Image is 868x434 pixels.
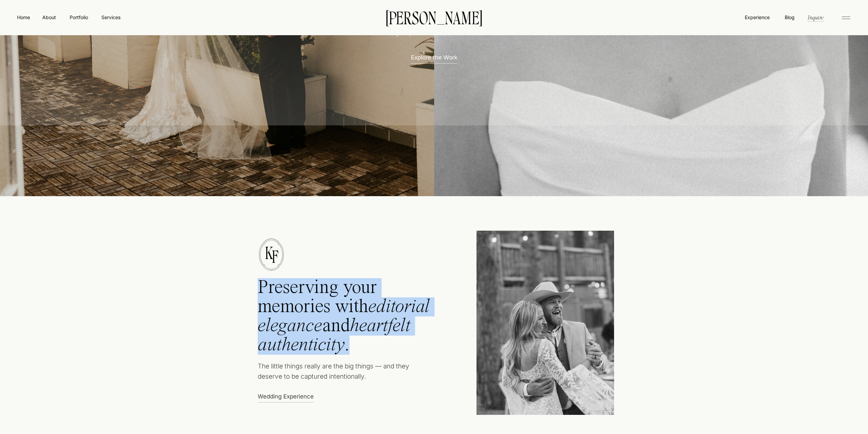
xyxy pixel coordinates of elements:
[16,14,31,21] a: Home
[266,248,285,266] a: F
[375,10,493,24] a: [PERSON_NAME]
[258,361,422,385] p: The little things really are the big things — and they deserve to be captured intentionally.
[349,18,520,39] p: Luxury International wedding photographer for the stylish, soulful, and romantic.
[258,316,410,355] i: heartfelt authenticity
[260,244,279,262] a: K
[807,13,824,21] a: Inquire
[258,392,317,399] a: Wedding Experience
[41,14,57,21] a: About
[744,14,770,21] a: Experience
[404,53,464,60] a: Explore the Work
[258,297,430,336] i: editorial elegance
[101,14,121,21] a: Services
[258,278,449,360] h2: Preserving your memories with and .
[783,14,796,21] a: Blog
[67,14,91,21] a: Portfolio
